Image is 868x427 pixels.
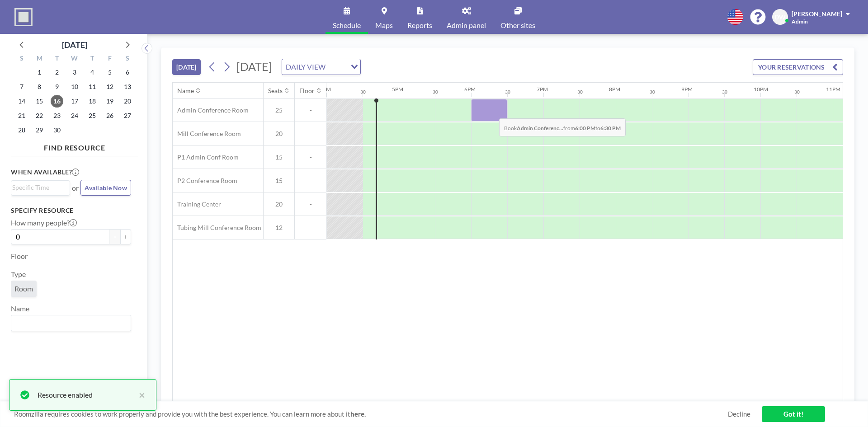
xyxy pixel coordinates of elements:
span: Admin [792,18,808,25]
span: Friday, September 26, 2025 [104,109,116,122]
span: Wednesday, September 10, 2025 [68,80,81,93]
label: Floor [11,252,28,261]
span: Wednesday, September 3, 2025 [68,66,81,79]
span: - [295,153,326,161]
div: 30 [433,89,438,95]
span: Sunday, September 28, 2025 [15,124,28,136]
span: or [72,183,79,192]
span: Saturday, September 13, 2025 [121,80,134,93]
span: Tuesday, September 2, 2025 [51,66,63,79]
span: Monday, September 1, 2025 [33,66,46,79]
label: Name [11,304,29,313]
div: Floor [299,87,315,95]
span: Tubing Mill Conference Room [173,224,261,232]
input: Search for option [12,317,126,329]
span: - [295,130,326,138]
div: T [83,53,101,65]
span: Monday, September 15, 2025 [33,95,46,108]
span: Sunday, September 7, 2025 [15,80,28,93]
div: Search for option [11,181,70,194]
span: Thursday, September 18, 2025 [86,95,99,108]
span: Tuesday, September 16, 2025 [51,95,63,108]
span: Sunday, September 14, 2025 [15,95,28,108]
div: 30 [722,89,727,95]
div: F [101,53,118,65]
span: [PERSON_NAME] [792,10,842,18]
span: - [295,106,326,114]
div: 30 [794,89,800,95]
h4: FIND RESOURCE [11,140,138,152]
span: Training Center [173,200,221,208]
span: Monday, September 22, 2025 [33,109,46,122]
span: Monday, September 29, 2025 [33,124,46,136]
label: Type [11,270,26,279]
b: 6:30 PM [600,125,621,131]
div: Seats [268,87,283,95]
button: + [120,229,131,244]
div: T [48,53,66,65]
span: 15 [264,153,294,161]
span: - [295,177,326,185]
div: S [118,53,136,65]
span: Friday, September 12, 2025 [104,80,116,93]
span: Friday, September 5, 2025 [104,66,116,79]
button: Available Now [80,180,131,196]
span: 15 [264,177,294,185]
span: Saturday, September 20, 2025 [121,95,134,108]
span: Admin panel [447,22,486,29]
span: Monday, September 8, 2025 [33,80,46,93]
input: Search for option [328,61,345,73]
span: Mill Conference Room [173,130,241,138]
span: Room [14,284,33,293]
b: 6:00 PM [575,125,595,131]
span: 25 [264,106,294,114]
h3: Specify resource [11,206,131,215]
div: Search for option [11,315,131,331]
span: Tuesday, September 30, 2025 [51,124,63,136]
span: Sunday, September 21, 2025 [15,109,28,122]
div: [DATE] [62,38,87,51]
span: DAILY VIEW [284,61,327,73]
div: W [66,53,84,65]
span: Tuesday, September 9, 2025 [51,80,63,93]
div: 5PM [392,86,403,93]
span: Tuesday, September 23, 2025 [51,109,63,122]
div: 30 [360,89,366,95]
span: Wednesday, September 24, 2025 [68,109,81,122]
span: Friday, September 19, 2025 [104,95,116,108]
div: 8PM [609,86,620,93]
span: Admin Conference Room [173,106,249,114]
b: Admin Conferenc... [517,125,563,131]
button: YOUR RESERVATIONS [753,59,843,75]
a: here. [350,410,366,418]
div: 30 [650,89,655,95]
img: organization-logo [14,8,33,26]
span: Schedule [333,22,361,29]
span: Reports [407,22,432,29]
button: close [134,389,145,400]
div: 11PM [826,86,840,93]
div: 30 [505,89,510,95]
span: Thursday, September 4, 2025 [86,66,99,79]
div: Resource enabled [38,389,134,400]
span: P1 Admin Conf Room [173,153,239,161]
span: 20 [264,130,294,138]
span: 12 [264,224,294,232]
div: Search for option [282,59,360,75]
div: Name [177,87,194,95]
div: 7PM [537,86,548,93]
span: 20 [264,200,294,208]
span: Roomzilla requires cookies to work properly and provide you with the best experience. You can lea... [14,410,728,418]
div: M [31,53,48,65]
span: Other sites [500,22,535,29]
span: P2 Conference Room [173,177,237,185]
span: Thursday, September 11, 2025 [86,80,99,93]
button: [DATE] [172,59,201,75]
span: Wednesday, September 17, 2025 [68,95,81,108]
a: Decline [728,410,750,418]
span: - [295,224,326,232]
span: Maps [375,22,393,29]
span: [DATE] [236,60,272,73]
div: S [13,53,31,65]
div: 6PM [464,86,476,93]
